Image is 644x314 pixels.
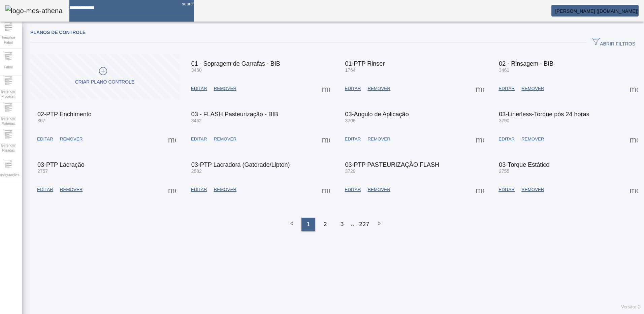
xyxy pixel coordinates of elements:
[166,184,178,196] button: Mais
[37,186,53,193] span: EDITAR
[621,305,641,309] span: Versão: ()
[345,118,356,123] span: 3706
[498,136,515,143] span: EDITAR
[37,168,48,174] span: 2757
[518,133,547,145] button: REMOVER
[211,133,240,145] button: REMOVER
[345,60,385,67] span: 01-PTP Rinser
[37,111,92,118] span: 02-PTP Enchimento
[627,133,640,145] button: Mais
[586,36,641,49] button: ABRIR FILTROS
[320,83,332,95] button: Mais
[495,184,518,196] button: EDITAR
[364,83,393,95] button: REMOVER
[191,118,202,123] span: 3462
[37,118,45,123] span: 367
[60,136,83,143] span: REMOVER
[188,83,211,95] button: EDITAR
[191,168,202,174] span: 2582
[2,63,14,72] span: Fabril
[191,186,207,193] span: EDITAR
[367,85,390,92] span: REMOVER
[345,186,361,193] span: EDITAR
[324,220,327,228] span: 2
[37,161,85,168] span: 03-PTP Lacração
[367,136,390,143] span: REMOVER
[521,186,544,193] span: REMOVER
[474,83,486,95] button: Mais
[495,133,518,145] button: EDITAR
[351,218,357,231] li: ...
[592,37,635,48] span: ABRIR FILTROS
[359,218,369,231] li: 227
[498,85,515,92] span: EDITAR
[191,161,290,168] span: 03-PTP Lacradora (Gatorade/Lipton)
[214,85,236,92] span: REMOVER
[342,184,364,196] button: EDITAR
[474,133,486,145] button: Mais
[191,60,280,67] span: 01 - Sopragem de Garrafas - BIB
[320,184,332,196] button: Mais
[75,79,135,86] div: Criar plano controle
[499,60,553,67] span: 02 - Rinsagem - BIB
[191,85,207,92] span: EDITAR
[214,186,236,193] span: REMOVER
[499,161,549,168] span: 03-Torque Estático
[627,184,640,196] button: Mais
[320,133,332,145] button: Mais
[191,136,207,143] span: EDITAR
[555,8,639,14] span: [PERSON_NAME] ([DOMAIN_NAME])
[499,168,509,174] span: 2755
[521,85,544,92] span: REMOVER
[30,30,86,35] span: Planos de controle
[345,111,409,118] span: 03-Angulo de Aplicação
[345,67,356,73] span: 1764
[518,184,547,196] button: REMOVER
[5,5,63,16] img: logo-mes-athena
[499,118,509,123] span: 3790
[474,184,486,196] button: Mais
[191,67,202,73] span: 3460
[342,83,364,95] button: EDITAR
[57,184,86,196] button: REMOVER
[191,111,278,118] span: 03 - FLASH Pasteurização - BIB
[521,136,544,143] span: REMOVER
[345,168,356,174] span: 3729
[518,83,547,95] button: REMOVER
[188,184,211,196] button: EDITAR
[345,85,361,92] span: EDITAR
[499,111,589,118] span: 03-Linerless-Torque pós 24 horas
[627,83,640,95] button: Mais
[211,83,240,95] button: REMOVER
[499,67,509,73] span: 3461
[345,161,439,168] span: 03-PTP PASTEURIZAÇÃO FLASH
[211,184,240,196] button: REMOVER
[34,184,57,196] button: EDITAR
[166,133,178,145] button: Mais
[495,83,518,95] button: EDITAR
[367,186,390,193] span: REMOVER
[57,133,86,145] button: REMOVER
[214,136,236,143] span: REMOVER
[498,186,515,193] span: EDITAR
[345,136,361,143] span: EDITAR
[37,136,53,143] span: EDITAR
[30,54,179,99] button: Criar plano controle
[342,133,364,145] button: EDITAR
[188,133,211,145] button: EDITAR
[364,133,393,145] button: REMOVER
[364,184,393,196] button: REMOVER
[34,133,57,145] button: EDITAR
[60,186,83,193] span: REMOVER
[341,220,344,228] span: 3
